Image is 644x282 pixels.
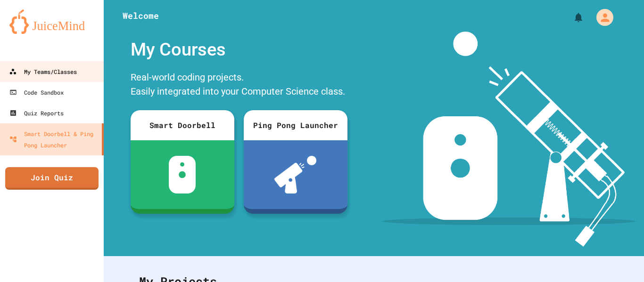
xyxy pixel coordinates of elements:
[274,156,316,193] img: ppl-with-ball.png
[9,107,64,119] div: Quiz Reports
[5,167,99,190] a: Join Quiz
[9,87,64,98] div: Code Sandbox
[131,110,234,140] div: Smart Doorbell
[126,32,352,68] div: My Courses
[555,9,586,25] div: My Notifications
[169,156,196,193] img: sdb-white.svg
[586,7,616,28] div: My Account
[126,68,352,103] div: Real-world coding projects. Easily integrated into your Computer Science class.
[9,66,77,77] div: My Teams/Classes
[9,9,94,34] img: logo-orange.svg
[382,32,635,247] img: banner-image-my-projects.png
[244,110,347,140] div: Ping Pong Launcher
[9,128,98,151] div: Smart Doorbell & Ping Pong Launcher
